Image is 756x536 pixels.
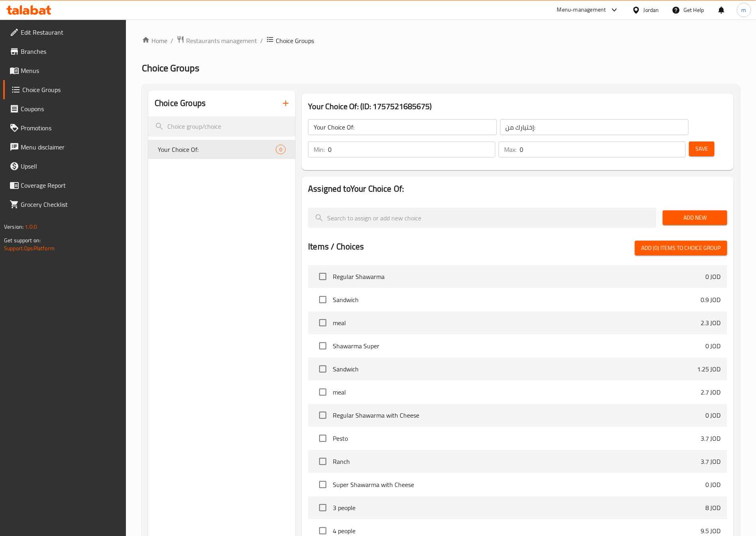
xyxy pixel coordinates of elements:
[142,59,199,77] span: Choice Groups
[308,183,727,195] h2: Assigned to Your Choice Of:
[314,314,331,331] span: Select choice
[333,387,701,397] span: meal
[314,499,331,516] span: Select choice
[333,318,701,328] span: meal
[21,47,120,56] span: Branches
[705,272,721,281] p: 0 JOD
[3,42,126,61] a: Branches
[4,235,41,245] span: Get support on:
[641,243,721,253] span: Add (0) items to choice group
[333,341,705,351] span: Shawarma Super
[308,208,656,228] input: search
[701,295,721,304] p: 0.9 JOD
[669,213,721,223] span: Add New
[557,5,606,15] div: Menu-management
[21,181,120,190] span: Coverage Report
[314,145,325,154] p: Min:
[3,23,126,42] a: Edit Restaurant
[314,476,331,493] span: Select choice
[3,157,126,176] a: Upsell
[142,35,740,46] nav: breadcrumb
[504,145,516,154] p: Max:
[148,140,295,159] div: Your Choice Of:0
[701,434,721,443] p: 3.7 JOD
[21,66,120,75] span: Menus
[276,145,286,154] div: Choices
[314,291,331,308] span: Select choice
[177,35,257,46] a: Restaurants management
[333,295,701,304] span: Sandwich
[3,61,126,80] a: Menus
[333,410,705,420] span: Regular Shawarma with Cheese
[333,364,697,374] span: Sandwich
[689,141,715,156] button: Save
[314,430,331,447] span: Select choice
[21,104,120,114] span: Coupons
[155,97,206,109] h2: Choice Groups
[314,268,331,285] span: Select choice
[171,36,173,45] li: /
[308,100,727,113] h3: Your Choice Of: (ID: 1757521685675)
[663,210,727,225] button: Add New
[142,36,167,45] a: Home
[701,387,721,397] p: 2.7 JOD
[3,99,126,118] a: Coupons
[21,161,120,171] span: Upsell
[4,222,24,232] span: Version:
[333,272,705,281] span: Regular Shawarma
[314,453,331,470] span: Select choice
[308,241,364,253] h2: Items / Choices
[4,243,55,253] a: Support.OpsPlatform
[3,118,126,137] a: Promotions
[314,407,331,424] span: Select choice
[705,341,721,351] p: 0 JOD
[695,144,708,154] span: Save
[333,526,701,536] span: 4 people
[21,200,120,209] span: Grocery Checklist
[3,176,126,195] a: Coverage Report
[314,338,331,354] span: Select choice
[333,503,705,512] span: 3 people
[276,36,314,45] span: Choice Groups
[644,6,659,14] div: Jordan
[701,526,721,536] p: 9.5 JOD
[333,457,701,466] span: Ranch
[158,145,276,154] span: Your Choice Of:
[3,195,126,214] a: Grocery Checklist
[21,27,120,37] span: Edit Restaurant
[635,241,727,255] button: Add (0) items to choice group
[705,480,721,489] p: 0 JOD
[21,123,120,133] span: Promotions
[314,361,331,377] span: Select choice
[705,410,721,420] p: 0 JOD
[148,116,295,137] input: search
[25,222,37,232] span: 1.0.0
[705,503,721,512] p: 8 JOD
[333,434,701,443] span: Pesto
[276,146,285,153] span: 0
[742,6,746,14] span: m
[186,36,257,45] span: Restaurants management
[697,364,721,374] p: 1.25 JOD
[22,85,120,94] span: Choice Groups
[701,457,721,466] p: 3.7 JOD
[21,142,120,152] span: Menu disclaimer
[314,384,331,401] span: Select choice
[701,318,721,328] p: 2.3 JOD
[3,137,126,157] a: Menu disclaimer
[260,36,263,45] li: /
[333,480,705,489] span: Super Shawarma with Cheese
[3,80,126,99] a: Choice Groups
